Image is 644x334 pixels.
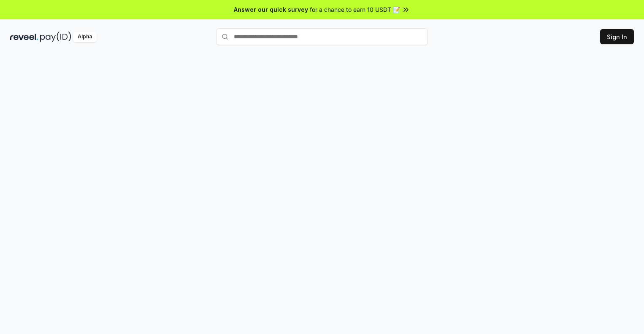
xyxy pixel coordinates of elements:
[73,32,97,42] div: Alpha
[10,32,38,42] img: reveel_dark
[40,32,71,42] img: pay_id
[600,29,634,44] button: Sign In
[234,5,308,14] span: Answer our quick survey
[310,5,400,14] span: for a chance to earn 10 USDT 📝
